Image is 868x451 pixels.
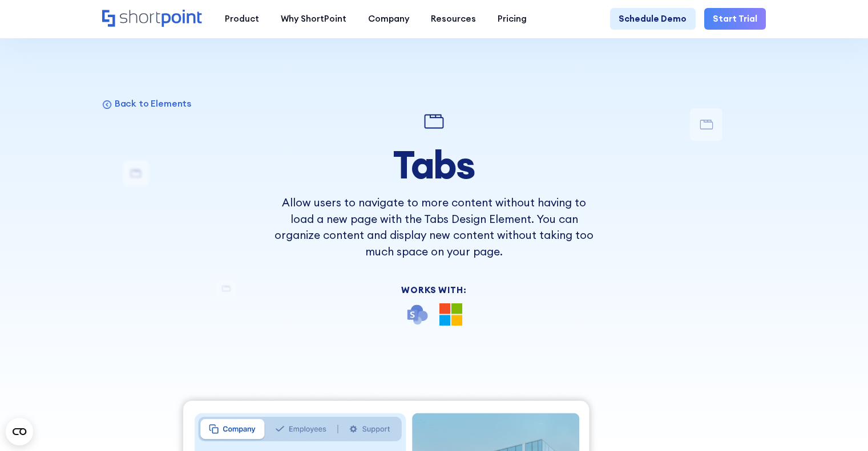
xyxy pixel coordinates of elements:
[368,13,409,26] div: Company
[610,8,695,30] a: Schedule Demo
[225,13,259,26] div: Product
[271,286,596,294] div: Works With:
[281,13,346,26] div: Why ShortPoint
[431,13,476,26] div: Resources
[439,303,462,326] img: Microsoft 365 logo
[102,97,191,109] a: Back to Elements
[811,396,868,451] iframe: Chat Widget
[271,194,596,259] p: Allow users to navigate to more content without having to load a new page with the Tabs Design El...
[6,418,33,445] button: Open CMP widget
[270,8,357,30] a: Why ShortPoint
[421,108,447,135] img: Tabs
[498,13,527,26] div: Pricing
[102,10,203,29] a: Home
[115,97,191,109] p: Back to Elements
[214,8,270,30] a: Product
[406,303,429,326] img: SharePoint icon
[271,143,596,186] h1: Tabs
[704,8,766,30] a: Start Trial
[487,8,538,30] a: Pricing
[420,8,487,30] a: Resources
[357,8,420,30] a: Company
